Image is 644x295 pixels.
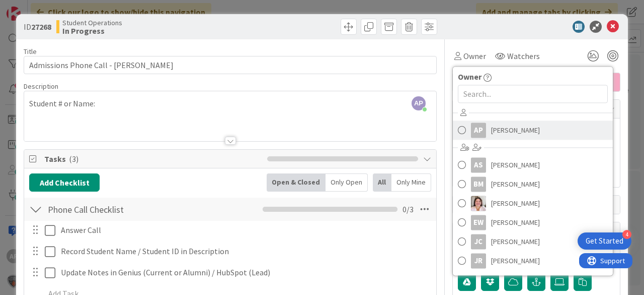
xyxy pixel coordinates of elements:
[24,82,58,91] span: Description
[507,50,540,62] span: Watchers
[61,267,429,278] p: Update Notes in Genius (Current or Alumni) / HubSpot (Lead)
[491,123,540,138] span: [PERSON_NAME]
[491,157,540,172] span: [PERSON_NAME]
[471,234,486,249] div: JC
[453,174,613,194] a: BM[PERSON_NAME]
[24,21,51,33] span: ID
[453,213,613,232] a: EW[PERSON_NAME]
[453,232,613,251] a: JC[PERSON_NAME]
[453,251,613,270] a: JR[PERSON_NAME]
[471,253,486,268] div: JR
[453,270,613,289] a: KO[PERSON_NAME]
[403,203,414,215] span: 0 / 3
[24,56,437,74] input: type card name here...
[62,27,122,35] b: In Progress
[29,98,431,109] p: Student # or Name:
[326,173,368,192] div: Only Open
[62,19,122,27] span: Student Operations
[29,173,100,192] button: Add Checklist
[491,176,540,192] span: [PERSON_NAME]
[267,173,326,192] div: Open & Closed
[491,196,540,211] span: [PERSON_NAME]
[458,71,481,83] span: Owner
[622,230,631,239] div: 4
[458,85,608,103] input: Search...
[61,246,429,257] p: Record Student Name / Student ID in Description
[373,173,391,192] div: All
[471,176,486,192] div: BM
[412,96,426,110] span: AP
[61,224,429,236] p: Answer Call
[31,22,51,32] b: 27268
[491,215,540,230] span: [PERSON_NAME]
[453,155,613,174] a: AS[PERSON_NAME]
[471,215,486,230] div: EW
[453,121,613,140] a: AP[PERSON_NAME]
[491,234,540,249] span: [PERSON_NAME]
[44,153,262,165] span: Tasks
[471,157,486,172] div: AS
[69,154,78,164] span: ( 3 )
[44,200,212,218] input: Add Checklist...
[391,173,431,192] div: Only Mine
[491,253,540,268] span: [PERSON_NAME]
[586,236,623,246] div: Get Started
[21,2,46,14] span: Support
[471,196,486,211] img: EW
[471,123,486,138] div: AP
[463,50,486,62] span: Owner
[453,194,613,213] a: EW[PERSON_NAME]
[24,47,37,56] label: Title
[578,232,631,250] div: Open Get Started checklist, remaining modules: 4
